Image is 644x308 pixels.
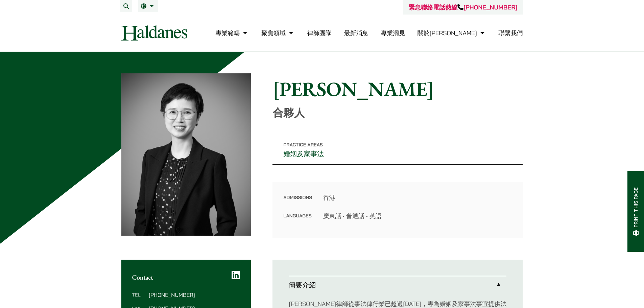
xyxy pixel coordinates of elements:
[283,211,312,220] dt: Languages
[232,270,240,280] a: LinkedIn
[323,193,512,202] dd: 香港
[272,106,523,119] p: 合夥人
[132,273,240,281] h2: Contact
[289,276,506,294] a: 簡要介紹
[409,3,517,11] a: 緊急聯絡電話熱線[PHONE_NUMBER]
[149,292,240,298] dd: [PHONE_NUMBER]
[132,292,146,306] dt: Tel
[344,29,368,37] a: 最新消息
[418,29,486,37] a: 關於何敦
[141,3,156,9] a: 繁
[261,29,295,37] a: 聚焦領域
[121,25,187,41] img: Logo of Haldanes
[307,29,332,37] a: 律師團隊
[283,142,323,148] span: Practice Areas
[272,77,523,101] h1: [PERSON_NAME]
[499,29,523,37] a: 聯繫我們
[215,29,249,37] a: 專業範疇
[283,149,324,158] a: 婚姻及家事法
[323,211,512,220] dd: 廣東話 • 普通話 • 英語
[283,193,312,211] dt: Admissions
[381,29,405,37] a: 專業洞見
